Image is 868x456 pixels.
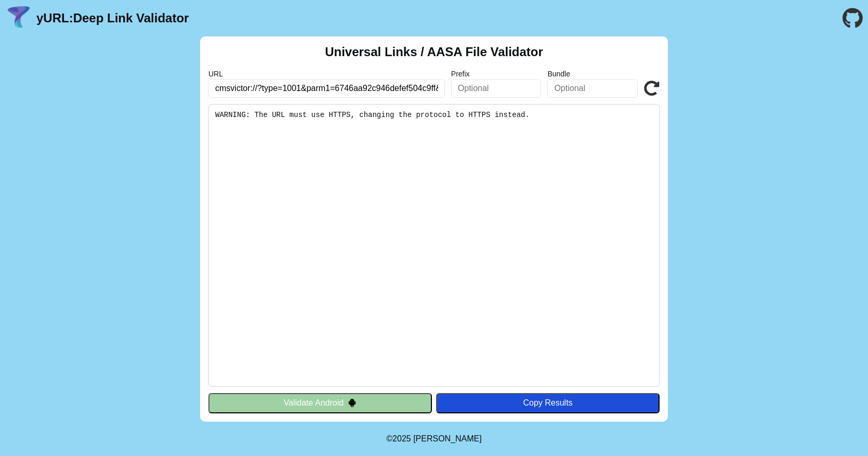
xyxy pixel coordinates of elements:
div: Copy Results [441,398,654,408]
h2: Universal Links / AASA File Validator [325,45,543,59]
button: Copy Results [436,393,660,413]
label: URL [208,70,445,78]
img: droidIcon.svg [348,398,357,407]
footer: © [386,422,481,456]
span: 2025 [392,434,411,443]
a: Michael Ibragimchayev's Personal Site [413,434,482,443]
input: Optional [451,79,542,98]
img: yURL Logo [5,5,32,32]
pre: WARNING: The URL must use HTTPS, changing the protocol to HTTPS instead. [208,104,660,387]
label: Prefix [451,70,542,78]
label: Bundle [547,70,638,78]
input: Optional [547,79,638,98]
button: Validate Android [208,393,432,413]
a: yURL:Deep Link Validator [36,11,189,25]
input: Required [208,79,445,98]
